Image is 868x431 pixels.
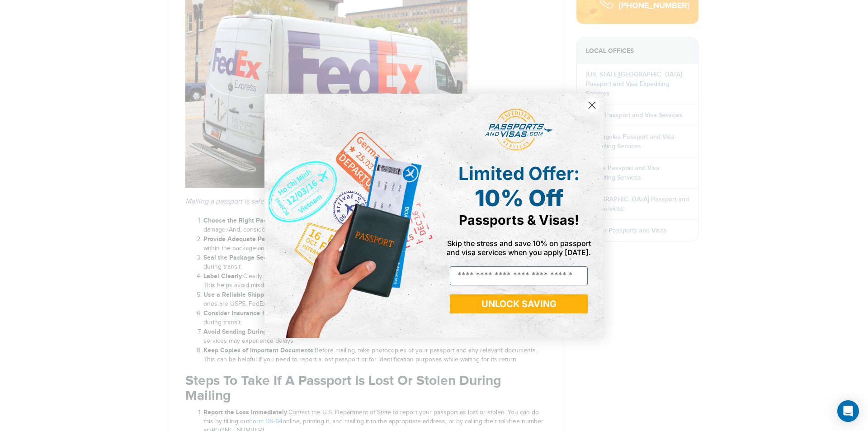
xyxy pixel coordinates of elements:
span: 10% Off [475,185,563,212]
span: Skip the stress and save 10% on passport and visa services when you apply [DATE]. [447,239,591,257]
span: Limited Offer: [458,162,580,185]
button: UNLOCK SAVING [450,294,588,313]
button: Close dialog [584,97,600,113]
img: passports and visas [485,109,553,151]
img: de9cda0d-0715-46ca-9a25-073762a91ba7.png [264,94,434,338]
span: Passports & Visas! [459,212,579,228]
div: Open Intercom Messenger [837,400,859,422]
